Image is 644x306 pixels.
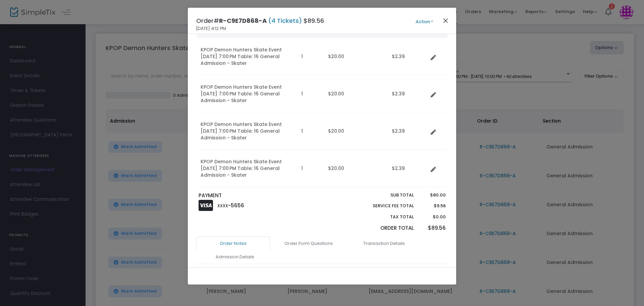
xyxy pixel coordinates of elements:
a: Order Form Questions [272,236,345,251]
td: $2.39 [388,75,428,113]
td: KPOP Demon Hunters Skate Event [DATE] 7:00 PM Table: 16 General Admission - Skater [197,75,297,113]
span: XXXX [217,203,228,209]
span: -5656 [228,202,244,209]
span: [DATE] 4:12 PM [196,25,226,32]
a: Transaction Details [347,236,421,251]
td: 1 [297,150,324,187]
p: PAYMENT [199,192,319,200]
p: Order Total [357,224,414,232]
p: $0.00 [420,214,445,220]
h4: Order# $89.56 [196,16,324,25]
a: Admission Details [198,250,272,264]
td: $2.39 [388,38,428,75]
td: $20.00 [324,113,388,150]
td: KPOP Demon Hunters Skate Event [DATE] 7:00 PM Table: 16 General Admission - Skater [197,150,297,187]
span: (4 Tickets) [267,16,304,25]
p: Service Fee Total [357,203,414,209]
button: Action [404,18,444,26]
a: Order Notes [196,236,270,251]
td: 1 [297,75,324,113]
td: $20.00 [324,150,388,187]
td: $2.39 [388,150,428,187]
td: KPOP Demon Hunters Skate Event [DATE] 7:00 PM Table: 16 General Admission - Skater [197,113,297,150]
td: $20.00 [324,75,388,113]
td: $20.00 [324,38,388,75]
td: 1 [297,38,324,75]
p: Sub total [357,192,414,199]
p: $80.00 [420,192,445,199]
div: Data table [197,14,447,187]
span: R-C9E7D868-A [219,16,267,25]
p: Tax Total [357,214,414,220]
td: 1 [297,113,324,150]
p: $9.56 [420,203,445,209]
td: $2.39 [388,113,428,150]
td: KPOP Demon Hunters Skate Event [DATE] 7:00 PM Table: 16 General Admission - Skater [197,38,297,75]
button: Close [441,16,450,25]
p: $89.56 [420,224,445,232]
